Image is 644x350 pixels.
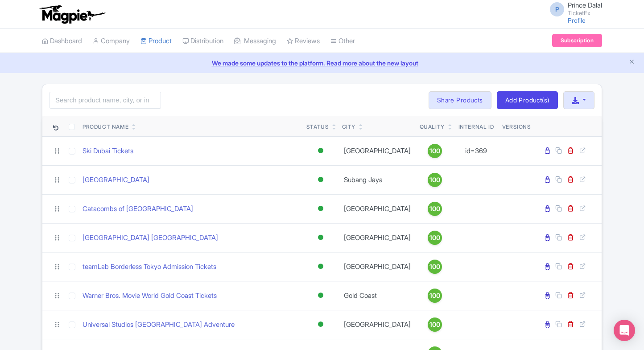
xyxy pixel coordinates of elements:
[420,260,450,274] a: 100
[83,204,193,214] a: Catacombs of [GEOGRAPHIC_DATA]
[316,231,325,244] div: Active
[42,29,82,53] a: Dashboard
[287,29,320,53] a: Reviews
[429,233,440,243] span: 100
[499,116,535,137] th: Versions
[316,173,325,186] div: Active
[454,116,499,137] th: Internal ID
[429,204,440,214] span: 100
[420,289,450,303] a: 100
[234,29,276,53] a: Messaging
[628,57,635,68] button: Close announcement
[140,29,172,53] a: Product
[420,231,450,245] a: 100
[50,92,161,109] input: Search product name, city, or interal id
[614,320,635,341] div: Open Intercom Messenger
[83,320,235,330] a: Universal Studios [GEOGRAPHIC_DATA] Adventure
[429,320,440,330] span: 100
[429,146,440,156] span: 100
[83,146,133,156] a: Ski Dubai Tickets
[429,262,440,272] span: 100
[342,123,355,131] div: City
[568,1,602,9] span: Prince Dalal
[420,123,445,131] div: Quality
[339,194,416,223] td: [GEOGRAPHIC_DATA]
[182,29,223,53] a: Distribution
[83,262,216,272] a: teamLab Borderless Tokyo Admission Tickets
[83,291,217,301] a: Warner Bros. Movie World Gold Coast Tickets
[568,16,586,24] a: Profile
[316,260,325,273] div: Active
[420,202,450,216] a: 100
[306,123,329,131] div: Status
[429,175,440,185] span: 100
[339,136,416,165] td: [GEOGRAPHIC_DATA]
[339,281,416,310] td: Gold Coast
[83,233,218,243] a: [GEOGRAPHIC_DATA] [GEOGRAPHIC_DATA]
[429,291,440,301] span: 100
[83,123,128,131] div: Product Name
[568,10,602,16] small: TicketEx
[339,165,416,194] td: Subang Jaya
[552,34,602,47] a: Subscription
[316,202,325,215] div: Active
[550,2,564,16] span: P
[330,29,355,53] a: Other
[545,2,602,16] a: P Prince Dalal TicketEx
[316,144,325,157] div: Active
[429,91,491,109] a: Share Products
[454,136,499,165] td: id=369
[339,223,416,252] td: [GEOGRAPHIC_DATA]
[420,173,450,187] a: 100
[497,91,558,109] a: Add Product(s)
[83,175,149,185] a: [GEOGRAPHIC_DATA]
[339,310,416,339] td: [GEOGRAPHIC_DATA]
[5,58,639,68] a: We made some updates to the platform. Read more about the new layout
[316,318,325,331] div: Active
[420,317,450,332] a: 100
[339,252,416,281] td: [GEOGRAPHIC_DATA]
[37,4,107,24] img: logo-ab69f6fb50320c5b225c76a69d11143b.png
[316,289,325,302] div: Active
[93,29,130,53] a: Company
[420,144,450,158] a: 100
